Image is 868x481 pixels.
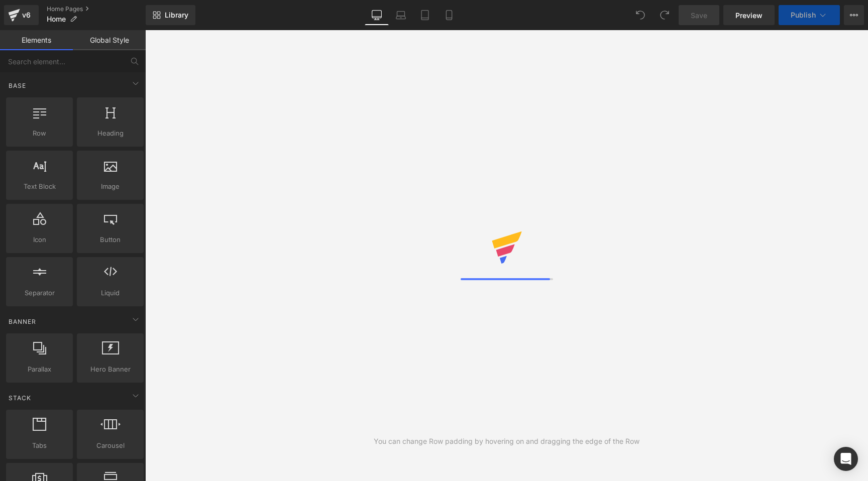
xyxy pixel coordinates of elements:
span: Parallax [9,364,70,375]
button: Undo [630,5,650,25]
span: Icon [9,234,70,245]
div: You can change Row padding by hovering on and dragging the edge of the Row [374,436,639,447]
div: v6 [20,9,33,22]
div: Open Intercom Messenger [834,447,858,471]
span: Save [691,10,707,21]
a: Preview [723,5,775,25]
span: Stack [8,393,32,403]
a: New Library [146,5,195,25]
a: v6 [4,5,39,25]
span: Hero Banner [80,364,141,375]
a: Mobile [437,5,461,25]
span: Banner [8,317,37,326]
span: Preview [735,10,763,21]
span: Liquid [80,288,141,298]
span: Tabs [9,440,70,451]
a: Home Pages [47,5,146,13]
a: Laptop [389,5,413,25]
a: Desktop [365,5,389,25]
span: Image [80,181,141,192]
span: Publish [791,11,816,19]
span: Base [8,81,27,90]
button: Redo [655,5,675,25]
a: Tablet [413,5,437,25]
span: Row [9,128,70,139]
a: Global Style [73,30,146,50]
button: Publish [779,5,840,25]
span: Text Block [9,181,70,192]
span: Carousel [80,440,141,451]
span: Library [165,11,188,20]
span: Button [80,234,141,245]
span: Heading [80,128,141,139]
span: Home [47,15,66,23]
button: More [844,5,864,25]
span: Separator [9,288,70,298]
